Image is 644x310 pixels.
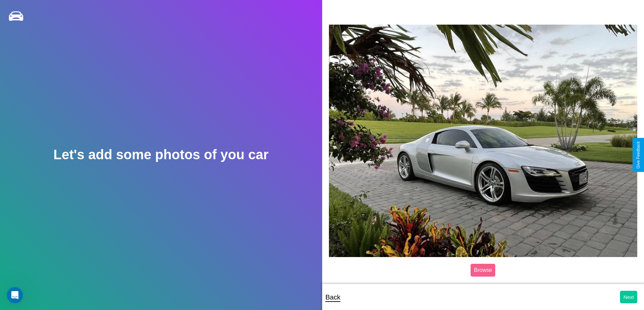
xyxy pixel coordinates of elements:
[7,287,23,303] iframe: Intercom live chat
[329,25,638,257] img: posted
[620,291,637,303] button: Next
[636,141,641,169] div: Give Feedback
[53,147,268,162] h2: Let's add some photos of you car
[471,264,495,277] label: Browse
[326,291,340,303] p: Back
